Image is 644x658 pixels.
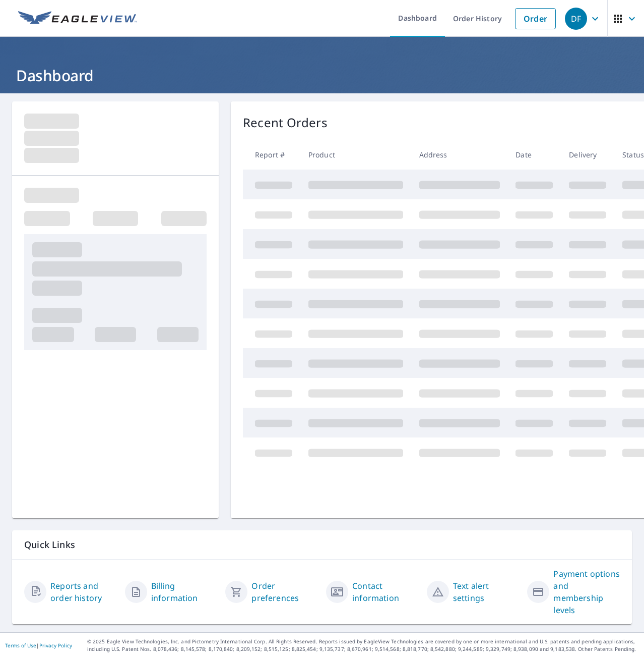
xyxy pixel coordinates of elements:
[50,580,117,604] a: Reports and order history
[251,580,318,604] a: Order preferences
[5,642,72,648] p: |
[151,580,218,604] a: Billing information
[18,11,137,26] img: EV Logo
[24,538,620,551] p: Quick Links
[5,642,36,649] a: Terms of Use
[300,140,411,170] th: Product
[515,8,556,29] a: Order
[352,580,419,604] a: Contact information
[12,65,632,86] h1: Dashboard
[565,8,587,30] div: DF
[553,568,620,616] a: Payment options and membership levels
[561,140,614,170] th: Delivery
[411,140,508,170] th: Address
[87,638,639,653] p: © 2025 Eagle View Technologies, Inc. and Pictometry International Corp. All Rights Reserved. Repo...
[39,642,72,649] a: Privacy Policy
[243,140,300,170] th: Report #
[453,580,520,604] a: Text alert settings
[243,114,328,132] p: Recent Orders
[507,140,561,170] th: Date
